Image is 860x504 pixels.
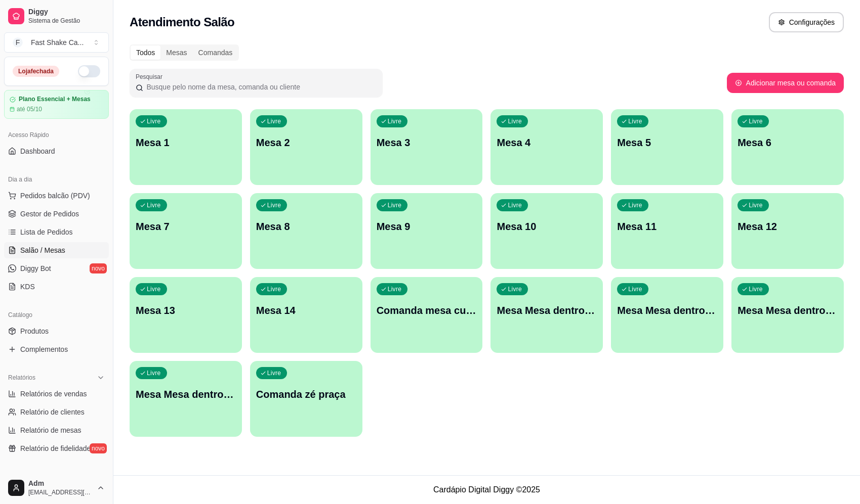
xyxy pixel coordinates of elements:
a: Gestor de Pedidos [4,206,109,222]
p: Mesa 8 [256,219,356,234]
p: Livre [749,201,763,209]
p: Livre [267,201,281,209]
p: Mesa 11 [617,219,717,234]
p: Mesa 6 [738,135,838,150]
span: Relatório de fidelidade [20,443,91,453]
p: Livre [147,369,161,377]
span: Relatórios de vendas [20,389,87,399]
p: Mesa Mesa dentro laranja [617,303,717,317]
a: Relatório de fidelidadenovo [4,440,109,456]
p: Comanda mesa cupim [377,303,477,317]
span: Relatório de clientes [20,407,85,417]
button: Adicionar mesa ou comanda [727,73,844,93]
input: Pesquisar [143,82,377,92]
span: [EMAIL_ADDRESS][DOMAIN_NAME] [28,488,93,496]
div: Catálogo [4,307,109,323]
p: Mesa 1 [136,135,236,150]
span: Adm [28,479,93,488]
a: Complementos [4,341,109,357]
button: LivreMesa Mesa dentro verde [731,277,844,353]
span: Gestor de Pedidos [20,209,79,219]
button: LivreMesa 11 [611,193,723,269]
a: Relatórios de vendas [4,386,109,402]
span: Salão / Mesas [20,245,65,255]
p: Livre [267,117,281,125]
p: Mesa 10 [497,219,597,234]
button: LivreMesa 4 [490,109,603,185]
button: LivreMesa Mesa dentro laranja [611,277,723,353]
button: LivreMesa 6 [731,109,844,185]
button: LivreMesa Mesa dentro vermelha [130,361,242,437]
button: LivreMesa 9 [371,193,483,269]
span: Sistema de Gestão [28,17,105,25]
button: Configurações [769,12,844,32]
button: LivreMesa 2 [250,109,362,185]
p: Mesa 5 [617,135,717,150]
button: LivreMesa 7 [130,193,242,269]
div: Comandas [193,45,238,60]
label: Pesquisar [136,72,166,81]
a: Relatório de mesas [4,422,109,438]
p: Livre [628,285,642,293]
button: LivreMesa 14 [250,277,362,353]
p: Livre [147,285,161,293]
div: Mesas [160,45,192,60]
p: Mesa Mesa dentro vermelha [136,387,236,401]
button: LivreMesa 10 [490,193,603,269]
span: Diggy Bot [20,263,51,273]
a: Produtos [4,323,109,339]
p: Livre [147,201,161,209]
p: Mesa Mesa dentro azul [497,303,597,317]
a: KDS [4,279,109,295]
span: Complementos [20,344,68,354]
div: Todos [131,45,160,60]
span: Lista de Pedidos [20,227,73,237]
span: F [13,37,23,48]
div: Gerenciar [4,469,109,485]
a: Plano Essencial + Mesasaté 05/10 [4,90,109,119]
button: LivreMesa Mesa dentro azul [490,277,603,353]
p: Mesa 14 [256,303,356,317]
p: Mesa 9 [377,219,477,234]
p: Livre [508,117,522,125]
button: LivreComanda zé praça [250,361,362,437]
p: Livre [508,285,522,293]
p: Livre [267,369,281,377]
p: Livre [749,285,763,293]
div: Loja fechada [13,66,59,77]
a: Relatório de clientes [4,404,109,420]
div: Fast Shake Ca ... [31,37,84,48]
p: Mesa 12 [738,219,838,234]
button: LivreMesa 1 [130,109,242,185]
a: Diggy Botnovo [4,260,109,277]
span: Relatório de mesas [20,425,81,435]
p: Mesa 13 [136,303,236,317]
button: LivreMesa 13 [130,277,242,353]
p: Mesa 4 [497,135,597,150]
a: DiggySistema de Gestão [4,4,109,28]
div: Acesso Rápido [4,127,109,143]
footer: Cardápio Digital Diggy © 2025 [113,475,860,504]
p: Livre [147,117,161,125]
p: Mesa 7 [136,219,236,234]
button: Alterar Status [78,65,100,77]
p: Livre [508,201,522,209]
span: Produtos [20,326,49,336]
button: LivreMesa 5 [611,109,723,185]
button: LivreComanda mesa cupim [371,277,483,353]
p: Mesa 3 [377,135,477,150]
span: KDS [20,282,35,292]
button: Adm[EMAIL_ADDRESS][DOMAIN_NAME] [4,476,109,500]
div: Dia a dia [4,171,109,188]
article: Plano Essencial + Mesas [19,96,91,103]
p: Livre [267,285,281,293]
button: LivreMesa 12 [731,193,844,269]
p: Mesa Mesa dentro verde [738,303,838,317]
a: Dashboard [4,143,109,159]
span: Pedidos balcão (PDV) [20,191,90,201]
button: Select a team [4,32,109,53]
p: Comanda zé praça [256,387,356,401]
span: Relatórios [8,374,35,382]
article: até 05/10 [17,105,42,113]
span: Diggy [28,8,105,17]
